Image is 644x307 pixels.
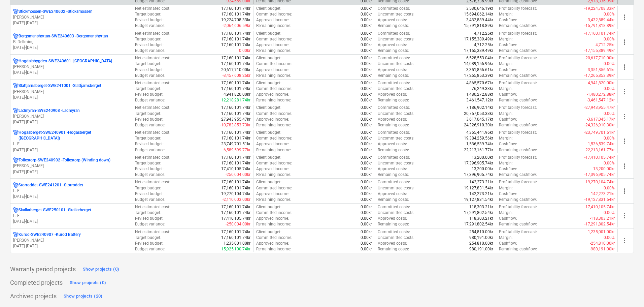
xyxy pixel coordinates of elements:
[221,97,250,103] p: 12,218,281.74kr
[221,141,250,147] p: 23,749,701.51kr
[620,187,629,195] span: more_vert
[584,6,615,11] p: -19,224,708.33kr
[19,83,101,89] p: Slattjarnsberget-SWE241001 - Slattjarnsberget
[604,36,615,42] p: 0.00%
[19,232,81,238] p: Kurod-SWE240907 - Kurod Battery
[361,73,372,79] p: 0.00kr
[466,92,493,97] p: 1,480,272.88kr
[19,182,83,188] p: Storroddet-SWE241201 - Storroddet
[13,194,129,199] p: [DATE] - [DATE]
[221,31,250,36] p: 17,160,101.74kr
[499,67,517,73] p: Cashflow :
[221,67,250,73] p: 20,617,710.00kr
[223,73,250,79] p: -3,457,608.26kr
[135,80,170,86] p: Net estimated cost :
[499,97,537,103] p: Remaining cashflow :
[361,86,372,92] p: 0.00kr
[620,237,629,245] span: more_vert
[464,36,493,42] p: 17,155,389.49kr
[499,160,513,166] p: Margin :
[13,33,19,39] div: Project has multi currencies enabled
[13,9,19,14] div: Project has multi currencies enabled
[378,166,407,172] p: Approved costs :
[499,86,513,92] p: Margin :
[595,42,615,48] p: -4,712.25kr
[584,130,615,135] p: -23,749,701.51kr
[68,277,108,288] button: Show projects (0)
[221,11,250,17] p: 17,160,101.74kr
[587,67,615,73] p: -3,351,856.61kr
[13,95,129,100] p: [DATE] - [DATE]
[256,11,292,17] p: Committed income :
[361,67,372,73] p: 0.00kr
[256,160,292,166] p: Committed income :
[13,83,19,89] div: Project has multi currencies enabled
[499,42,517,48] p: Cashflow :
[361,117,372,122] p: 0.00kr
[221,111,250,117] p: 17,160,101.74kr
[13,182,129,199] div: Storroddet-SWE241201 -StorroddetL. E[DATE]-[DATE]
[378,31,410,36] p: Committed costs :
[13,33,129,51] div: Bergsmanshyttan-SWE240603 -BergsmanshyttanB. Dellming[DATE]-[DATE]
[378,135,414,141] p: Uncommitted costs :
[620,88,629,96] span: more_vert
[378,42,407,48] p: Approved costs :
[584,122,615,128] p: -24,326,910.30kr
[13,9,129,26] div: Stickmossen-SWE240602 -Sticksmossen[PERSON_NAME][DATE]-[DATE]
[135,61,161,67] p: Target budget :
[135,155,170,160] p: Net estimated cost :
[256,172,291,178] p: Remaining income :
[499,172,537,178] p: Remaining cashflow :
[221,17,250,23] p: 19,224,708.33kr
[499,6,537,11] p: Profitability forecast :
[620,162,629,170] span: more_vert
[378,80,410,86] p: Committed costs :
[466,141,493,147] p: 1,536,539.74kr
[19,33,108,39] p: Bergsmanshyttan-SWE240603 - Bergsmanshyttan
[584,48,615,54] p: -17,155,389.49kr
[221,80,250,86] p: 17,160,101.74kr
[361,122,372,128] p: 0.00kr
[466,80,493,86] p: 4,865,570.67kr
[135,122,165,128] p: Budget variance :
[19,130,129,141] p: Hogasberget-SWE240901 - Hogasberget ([GEOGRAPHIC_DATA])
[378,147,409,153] p: Remaining costs :
[256,166,289,172] p: Approved income :
[256,42,289,48] p: Approved income :
[256,155,281,160] p: Client budget :
[13,147,129,153] p: [DATE] - [DATE]
[135,55,170,61] p: Net estimated cost :
[466,130,493,135] p: 4,365,441.96kr
[135,117,164,122] p: Revised budget :
[19,157,110,163] p: Tollestorp-SWE240902 - Tollestorp (Winding down)
[361,31,372,36] p: 0.00kr
[464,111,493,117] p: 20,757,053.33kr
[13,207,129,224] div: Skallarberget-SWE250101 -SkallarbergetL. E[DATE]-[DATE]
[378,55,410,61] p: Committed costs :
[584,55,615,61] p: -20,617,710.00kr
[604,11,615,17] p: 0.00%
[256,105,281,111] p: Client budget :
[70,279,106,287] div: Show projects (0)
[13,58,129,75] div: Hogdalsbygden-SWE240601 -[GEOGRAPHIC_DATA][PERSON_NAME][DATE]-[DATE]
[135,23,165,29] p: Budget variance :
[135,97,165,103] p: Budget variance :
[256,86,292,92] p: Committed income :
[378,122,409,128] p: Remaining costs :
[361,147,372,153] p: 0.00kr
[13,108,129,125] div: Ladmyran-SWE240908 -Ladmyran[PERSON_NAME][DATE]-[DATE]
[221,135,250,141] p: 17,160,101.74kr
[256,111,292,117] p: Committed income :
[499,92,517,97] p: Cashflow :
[378,97,409,103] p: Remaining costs :
[135,67,164,73] p: Revised budget :
[610,275,644,307] iframe: Chat Widget
[464,61,493,67] p: 14,089,156.96kr
[378,67,407,73] p: Approved costs :
[135,92,164,97] p: Revised budget :
[587,17,615,23] p: -3,432,889.44kr
[378,73,409,79] p: Remaining costs :
[378,130,410,135] p: Committed costs :
[135,36,161,42] p: Target budget :
[221,117,250,122] p: 27,943,955.47kr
